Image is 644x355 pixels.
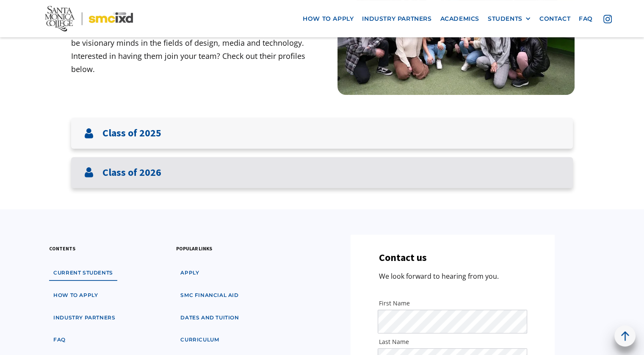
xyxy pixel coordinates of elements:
label: Last Name [379,338,526,346]
p: We look forward to hearing from you. [379,271,499,282]
p: Our students are inquisitive, imaginative and creative designers. These diverse students undergo ... [71,11,322,75]
a: Academics [436,11,484,26]
div: STUDENTS [488,15,522,22]
label: First Name [379,299,526,308]
a: industry partners [358,11,436,26]
h3: Contact us [379,252,427,264]
a: faq [49,332,70,348]
a: contact [535,11,575,26]
a: curriculum [176,332,223,348]
h3: contents [49,244,75,252]
a: industry partners [49,310,119,326]
a: Current students [49,265,117,281]
h3: popular links [176,244,212,252]
a: how to apply [49,288,102,303]
a: faq [575,11,597,26]
a: dates and tuition [176,310,243,326]
a: back to top [614,325,636,347]
h3: Class of 2026 [102,166,161,179]
img: Santa Monica College - SMC IxD logo [45,6,133,31]
img: User icon [84,167,94,177]
img: User icon [84,128,94,139]
h3: Class of 2025 [102,127,161,139]
img: icon - instagram [603,14,612,23]
a: SMC financial aid [176,288,243,303]
a: apply [176,265,203,281]
div: STUDENTS [488,15,531,22]
a: how to apply [299,11,358,26]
